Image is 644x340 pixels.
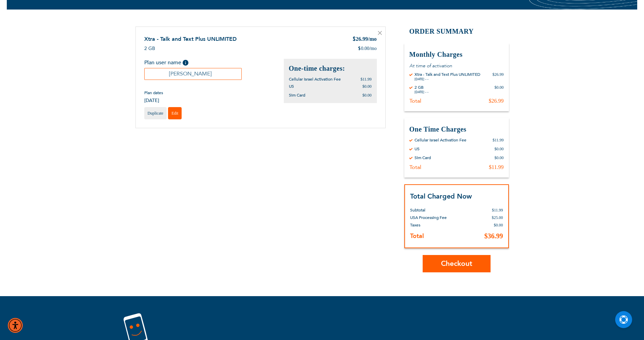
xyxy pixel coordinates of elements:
[409,50,504,59] h3: Monthly Charges
[484,232,503,240] span: $36.99
[410,192,472,201] strong: Total Charged Now
[415,77,480,81] div: [DATE] - -
[492,208,503,213] span: $11.99
[493,137,504,143] div: $11.99
[144,97,163,104] span: [DATE]
[144,35,237,43] a: Xtra - Talk and Text Plus UNLIMITED
[410,232,424,240] strong: Total
[168,107,182,119] a: Edit
[144,90,163,96] span: Plan dates
[358,45,361,52] span: $
[358,45,376,52] div: 0.00
[404,27,509,36] h2: Order Summary
[361,77,372,82] span: $11.99
[489,164,503,171] div: $11.99
[410,215,447,220] span: USA Processing Fee
[368,36,377,42] span: /mo
[289,76,341,82] span: Cellular Israel Activation Fee
[171,111,178,116] span: Edit
[415,146,420,152] div: US
[409,164,421,171] div: Total
[415,90,428,94] div: [DATE] - -
[289,64,372,73] h2: One-time charges:
[144,59,181,66] span: Plan user name
[8,318,23,333] div: Accessibility Menu
[495,155,504,160] div: $0.00
[409,63,504,69] p: At time of activation
[410,221,472,229] th: Taxes
[423,255,491,272] button: Checkout
[183,60,188,66] span: Help
[495,146,504,152] div: $0.00
[289,84,294,89] span: US
[415,85,428,90] div: 2 GB
[441,259,472,269] span: Checkout
[415,72,480,77] div: Xtra - Talk and Text Plus UNLIMITED
[493,72,504,81] div: $26.99
[415,155,431,160] div: Sim Card
[369,45,377,52] span: /mo
[144,45,155,52] span: 2 GB
[352,35,377,44] div: 26.99
[409,98,421,104] div: Total
[144,107,167,119] a: Duplicate
[352,36,356,44] span: $
[492,215,503,220] span: $25.00
[494,223,503,227] span: $0.00
[363,93,372,98] span: $0.00
[363,84,372,89] span: $0.00
[148,111,164,116] span: Duplicate
[410,201,472,214] th: Subtotal
[409,125,504,134] h3: One Time Charges
[415,137,466,143] div: Cellular Israel Activation Fee
[495,85,504,94] div: $0.00
[489,98,504,104] div: $26.99
[289,92,305,98] span: Sim Card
